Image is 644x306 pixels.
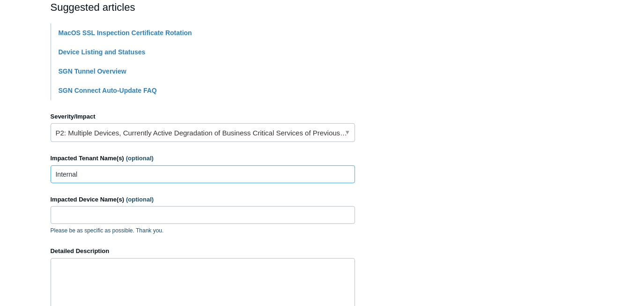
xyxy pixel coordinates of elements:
a: Device Listing and Statuses [59,48,146,56]
label: Detailed Description [51,246,355,256]
label: Impacted Tenant Name(s) [51,154,355,163]
a: SGN Tunnel Overview [59,67,126,75]
span: (optional) [126,155,154,162]
a: P2: Multiple Devices, Currently Active Degradation of Business Critical Services of Previously Wo... [51,123,355,142]
span: (optional) [126,196,154,203]
a: SGN Connect Auto-Update FAQ [59,87,157,94]
label: Severity/Impact [51,112,355,121]
a: MacOS SSL Inspection Certificate Rotation [59,29,192,37]
p: Please be as specific as possible. Thank you. [51,226,355,235]
label: Impacted Device Name(s) [51,195,355,204]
